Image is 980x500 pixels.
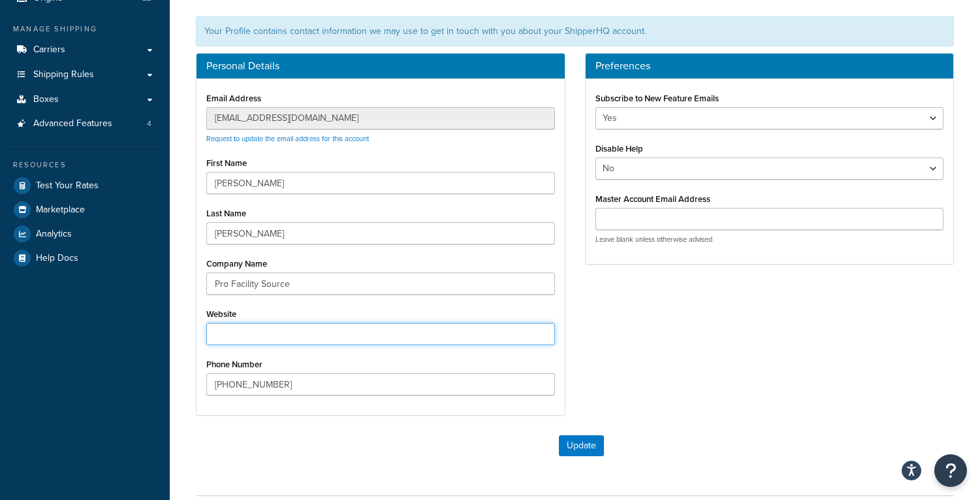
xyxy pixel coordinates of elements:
[10,38,160,62] a: Carriers
[206,158,247,168] label: First Name
[10,112,160,136] li: Advanced Features
[595,194,710,204] label: Master Account Email Address
[33,44,65,56] span: Carriers
[206,93,261,103] label: Email Address
[196,16,954,46] div: Your Profile contains contact information we may use to get in touch with you about your ShipperH...
[559,435,604,456] button: Update
[206,60,555,72] h3: Personal Details
[33,118,112,129] span: Advanced Features
[934,454,967,487] button: Open Resource Center
[10,174,160,197] a: Test Your Rates
[10,159,160,171] div: Resources
[595,93,719,103] label: Subscribe to New Feature Emails
[206,133,369,144] a: Request to update the email address for this account
[595,235,944,244] p: Leave blank unless otherwise advised
[33,69,94,80] span: Shipping Rules
[206,359,262,369] label: Phone Number
[206,309,236,319] label: Website
[10,198,160,222] a: Marketplace
[595,144,643,154] label: Disable Help
[36,253,78,264] span: Help Docs
[10,222,160,246] a: Analytics
[206,208,246,218] label: Last Name
[595,60,944,72] h3: Preferences
[147,118,151,129] span: 4
[10,63,160,87] a: Shipping Rules
[10,24,160,35] div: Manage Shipping
[36,205,85,216] span: Marketplace
[36,180,99,192] span: Test Your Rates
[33,94,59,105] span: Boxes
[10,112,160,136] a: Advanced Features 4
[206,259,267,269] label: Company Name
[36,229,72,240] span: Analytics
[10,88,160,112] a: Boxes
[10,246,160,270] a: Help Docs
